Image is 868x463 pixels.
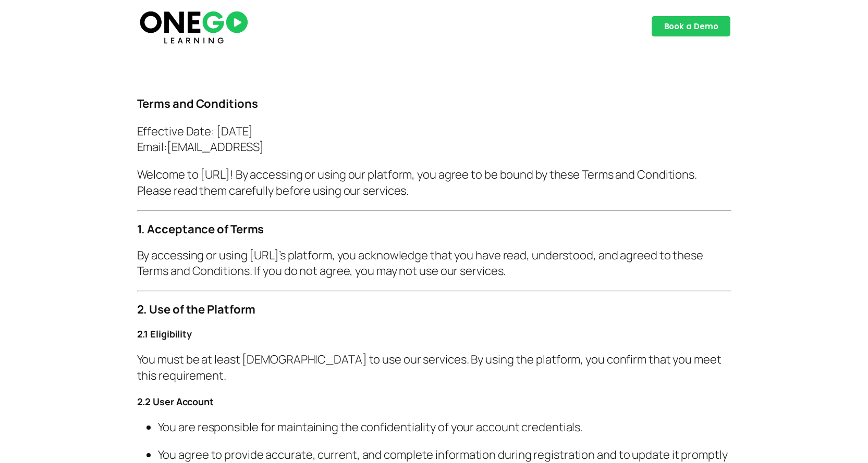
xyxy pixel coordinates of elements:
[137,302,256,317] strong: 2. Use of the Platform
[137,167,731,199] p: Welcome to [URL]! By accessing or using our platform, you agree to be bound by these Terms and Co...
[137,328,192,340] strong: 2.1 Eligibility
[158,419,731,435] p: You are responsible for maintaining the confidentiality of your account credentials.
[652,16,731,36] a: Book a Demo
[137,352,731,384] p: You must be at least [DEMOGRAPHIC_DATA] to use our services. By using the platform, you confirm t...
[664,22,718,30] span: Book a Demo
[137,123,731,156] p: Effective Date: [DATE] Email:
[167,139,264,155] a: [EMAIL_ADDRESS]
[137,247,731,280] p: By accessing or using [URL]’s platform, you acknowledge that you have read, understood, and agree...
[137,221,264,237] strong: 1. Acceptance of Terms
[137,96,258,111] strong: Terms and Conditions
[137,395,214,408] strong: 2.2 User Account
